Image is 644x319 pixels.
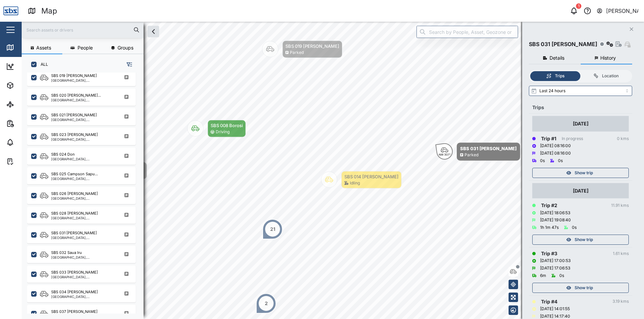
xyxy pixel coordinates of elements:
[51,132,98,138] div: SBS 023 [PERSON_NAME]
[51,177,116,180] div: [GEOGRAPHIC_DATA], [GEOGRAPHIC_DATA]
[51,230,97,236] div: SBS 031 [PERSON_NAME]
[439,153,451,156] div: NW 307°
[51,289,98,295] div: SBS 034 [PERSON_NAME]
[596,6,639,16] button: [PERSON_NAME]
[51,157,116,161] div: [GEOGRAPHIC_DATA], [GEOGRAPHIC_DATA]
[22,22,644,319] canvas: Map
[51,295,116,298] div: [GEOGRAPHIC_DATA], [GEOGRAPHIC_DATA]
[613,298,629,305] div: 3.19 kms
[436,143,520,161] div: Map marker
[540,158,545,164] div: 0s
[606,7,639,15] div: [PERSON_NAME]
[51,112,97,118] div: SBS 021 [PERSON_NAME]
[559,273,564,279] div: 0s
[290,49,304,56] div: Parked
[262,41,342,58] div: Map marker
[532,168,629,178] button: Show trip
[36,45,51,50] span: Assets
[465,152,478,158] div: Parked
[602,73,619,79] div: Location
[321,171,402,188] div: Map marker
[540,258,571,264] div: [DATE] 17:00:53
[51,191,98,197] div: SBS 026 [PERSON_NAME]
[51,98,116,102] div: [GEOGRAPHIC_DATA], [GEOGRAPHIC_DATA]
[18,63,48,70] div: Dashboard
[540,273,546,279] div: 6m
[555,73,564,79] div: Trips
[187,120,246,137] div: Map marker
[18,120,41,127] div: Reports
[51,118,116,121] div: [GEOGRAPHIC_DATA], [GEOGRAPHIC_DATA]
[51,256,116,259] div: [GEOGRAPHIC_DATA], [GEOGRAPHIC_DATA]
[532,235,629,245] button: Show trip
[285,43,339,49] div: SBS 019 [PERSON_NAME]
[18,101,34,108] div: Sites
[540,217,571,223] div: [DATE] 19:08:40
[573,120,588,127] div: [DATE]
[3,3,18,18] img: Main Logo
[540,210,570,216] div: [DATE] 18:06:53
[600,56,616,60] span: History
[256,293,276,314] div: Map marker
[78,45,93,50] span: People
[344,173,399,180] div: SBS 014 [PERSON_NAME]
[216,129,230,135] div: Driving
[550,56,564,60] span: Details
[540,306,570,312] div: [DATE] 14:01:55
[18,158,36,165] div: Tasks
[540,143,571,149] div: [DATE] 08:16:00
[26,25,139,35] input: Search assets or drivers
[562,136,583,142] div: In progress
[27,73,143,314] div: grid
[572,224,577,231] div: 0s
[617,136,629,142] div: 0 kms
[18,82,39,89] div: Assets
[613,251,629,257] div: 1.61 kms
[51,309,98,315] div: SBS 037 [PERSON_NAME]
[558,158,563,164] div: 0s
[211,122,243,129] div: SBS 008 Borosi
[532,283,629,293] button: Show trip
[117,45,133,50] span: Groups
[611,202,629,209] div: 11.91 kms
[51,73,97,79] div: SBS 019 [PERSON_NAME]
[51,250,82,256] div: SBS 032 Saua Iru
[51,197,116,200] div: [GEOGRAPHIC_DATA], [GEOGRAPHIC_DATA]
[51,216,116,220] div: [GEOGRAPHIC_DATA], [GEOGRAPHIC_DATA]
[541,298,557,305] div: Trip # 4
[51,138,116,141] div: [GEOGRAPHIC_DATA], [GEOGRAPHIC_DATA]
[541,135,556,142] div: Trip # 1
[540,224,559,231] div: 1h 1m 47s
[262,219,283,239] div: Map marker
[529,40,597,48] div: SBS 031 [PERSON_NAME]
[37,62,48,67] label: ALL
[51,171,98,177] div: SBS 025 Campson Sapu...
[540,265,570,272] div: [DATE] 17:06:53
[460,145,517,152] div: SBS 031 [PERSON_NAME]
[51,93,101,98] div: SBS 020 [PERSON_NAME]...
[265,300,268,307] div: 2
[576,3,581,9] div: 1
[51,236,116,239] div: [GEOGRAPHIC_DATA], [GEOGRAPHIC_DATA]
[51,270,98,275] div: SBS 033 [PERSON_NAME]
[270,225,275,233] div: 21
[51,152,75,157] div: SBS 024 Don
[51,79,116,82] div: [GEOGRAPHIC_DATA], [GEOGRAPHIC_DATA]
[41,5,57,17] div: Map
[573,187,588,195] div: [DATE]
[529,86,632,96] input: Select range
[575,283,593,293] span: Show trip
[532,104,629,111] div: Trips
[541,250,557,257] div: Trip # 3
[416,26,518,38] input: Search by People, Asset, Geozone or Place
[575,168,593,178] span: Show trip
[18,139,39,146] div: Alarms
[541,202,557,209] div: Trip # 2
[18,44,33,51] div: Map
[575,235,593,244] span: Show trip
[51,211,98,216] div: SBS 028 [PERSON_NAME]
[540,150,571,157] div: [DATE] 08:16:00
[350,180,360,186] div: Idling
[51,275,116,279] div: [GEOGRAPHIC_DATA], [GEOGRAPHIC_DATA]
